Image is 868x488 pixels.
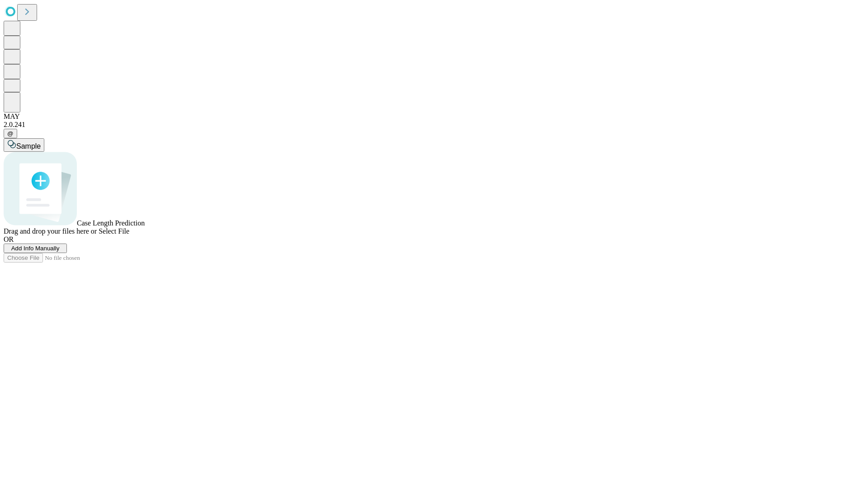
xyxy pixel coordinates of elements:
span: Add Info Manually [11,245,60,252]
button: Sample [4,138,44,152]
span: Select File [99,227,129,235]
span: Case Length Prediction [77,219,145,227]
span: @ [7,130,14,137]
span: Sample [16,142,41,150]
div: 2.0.241 [4,121,864,129]
button: @ [4,129,17,138]
span: Drag and drop your files here or [4,227,97,235]
span: OR [4,235,14,243]
div: MAY [4,113,864,121]
button: Add Info Manually [4,244,67,253]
